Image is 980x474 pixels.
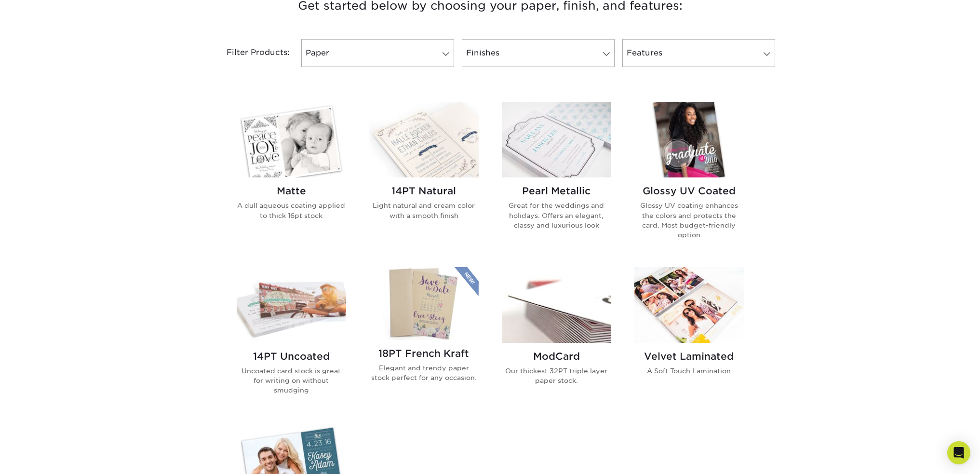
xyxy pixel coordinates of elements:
h2: 14PT Natural [369,185,479,197]
p: Light natural and cream color with a smooth finish [369,201,479,220]
img: 14PT Natural Invitations and Announcements [369,102,479,177]
a: Velvet Laminated Invitations and Announcements Velvet Laminated A Soft Touch Lamination [634,267,744,411]
a: 14PT Natural Invitations and Announcements 14PT Natural Light natural and cream color with a smoo... [369,102,479,255]
img: Velvet Laminated Invitations and Announcements [634,267,744,343]
div: Filter Products: [201,39,297,67]
h2: Glossy UV Coated [634,185,744,197]
a: Paper [301,39,454,67]
h2: 18PT French Kraft [369,348,479,359]
p: Uncoated card stock is great for writing on without smudging [237,366,346,395]
img: 14PT Uncoated Invitations and Announcements [237,267,346,343]
a: Features [622,39,775,67]
h2: Velvet Laminated [634,351,744,362]
p: Elegant and trendy paper stock perfect for any occasion. [369,363,479,383]
img: 18PT French Kraft Invitations and Announcements [369,267,479,340]
h2: ModCard [502,351,611,362]
p: Our thickest 32PT triple layer paper stock. [502,366,611,386]
h2: Pearl Metallic [502,185,611,197]
div: Open Intercom Messenger [947,441,970,464]
p: A dull aqueous coating applied to thick 16pt stock [237,201,346,220]
a: Finishes [462,39,615,67]
img: Matte Invitations and Announcements [237,102,346,177]
img: Glossy UV Coated Invitations and Announcements [634,102,744,177]
a: 14PT Uncoated Invitations and Announcements 14PT Uncoated Uncoated card stock is great for writin... [237,267,346,411]
a: 18PT French Kraft Invitations and Announcements 18PT French Kraft Elegant and trendy paper stock ... [369,267,479,411]
h2: 14PT Uncoated [237,351,346,362]
img: ModCard Invitations and Announcements [502,267,611,343]
img: Pearl Metallic Invitations and Announcements [502,102,611,177]
a: Pearl Metallic Invitations and Announcements Pearl Metallic Great for the weddings and holidays. ... [502,102,611,255]
a: Matte Invitations and Announcements Matte A dull aqueous coating applied to thick 16pt stock [237,102,346,255]
p: A Soft Touch Lamination [634,366,744,376]
p: Great for the weddings and holidays. Offers an elegant, classy and luxurious look [502,201,611,230]
p: Glossy UV coating enhances the colors and protects the card. Most budget-friendly option [634,201,744,240]
h2: Matte [237,185,346,197]
img: New Product [455,267,479,296]
a: Glossy UV Coated Invitations and Announcements Glossy UV Coated Glossy UV coating enhances the co... [634,102,744,255]
a: ModCard Invitations and Announcements ModCard Our thickest 32PT triple layer paper stock. [502,267,611,411]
